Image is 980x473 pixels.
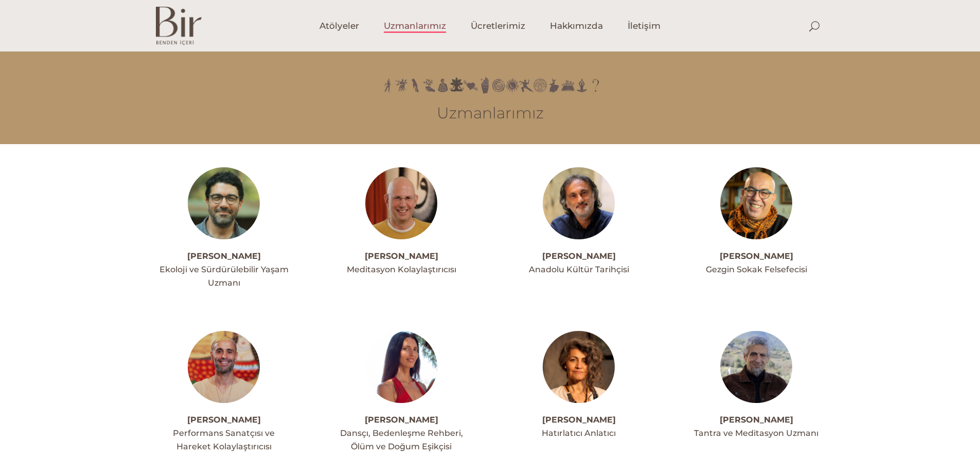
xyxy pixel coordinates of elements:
[543,167,615,239] img: Ali_Canip_Olgunlu_003_copy-300x300.jpg
[365,415,438,425] a: [PERSON_NAME]
[159,265,289,288] span: Ekoloji ve Sürdürülebilir Yaşam Uzmanı
[188,331,260,403] img: alperakprofil-300x300.jpg
[550,20,603,32] span: Hakkımızda
[156,104,825,122] h3: Uzmanlarımız
[543,331,615,403] img: arbilprofilfoto-300x300.jpg
[340,428,463,451] span: Dansçı, Bedenleşme Rehberi, Ölüm ve Doğum Eşikçisi
[365,167,437,239] img: meditasyon-ahmet-1-300x300.jpg
[720,331,792,403] img: Koray_Arham_Mincinozlu_002_copy-300x300.jpg
[187,251,261,261] a: [PERSON_NAME]
[720,167,792,239] img: alinakiprofil--300x300.jpg
[542,415,616,425] a: [PERSON_NAME]
[347,265,456,274] span: Meditasyon Kolaylaştırıcısı
[529,265,629,274] span: Anadolu Kültür Tarihçisi
[706,265,807,274] span: Gezgin Sokak Felsefecisi
[365,251,438,261] a: [PERSON_NAME]
[720,415,793,425] a: [PERSON_NAME]
[188,167,260,239] img: ahmetacarprofil--300x300.jpg
[542,428,616,438] span: Hatırlatıcı Anlatıcı
[365,331,437,403] img: amberprofil1-300x300.jpg
[384,20,446,32] span: Uzmanlarımız
[720,251,793,261] a: [PERSON_NAME]
[319,20,359,32] span: Atölyeler
[542,251,616,261] a: [PERSON_NAME]
[471,20,525,32] span: Ücretlerimiz
[187,415,261,425] a: [PERSON_NAME]
[628,20,661,32] span: İletişim
[694,428,818,438] span: Tantra ve Meditasyon Uzmanı
[173,428,275,451] span: Performans Sanatçısı ve Hareket Kolaylaştırıcısı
